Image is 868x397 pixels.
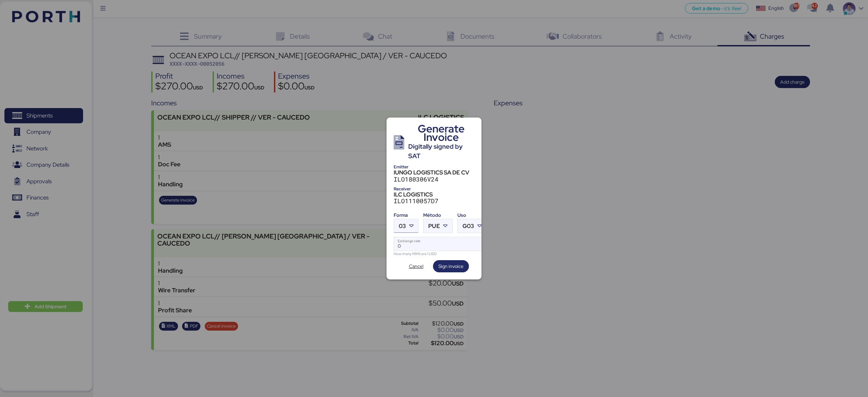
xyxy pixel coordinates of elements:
[394,251,487,257] div: How many MXN are 1 USD
[394,163,474,170] div: Emitter
[408,142,475,161] div: Digitally signed by SAT
[462,223,474,229] span: G03
[423,212,452,219] div: Método
[394,197,474,205] div: ILO1110057D7
[394,176,474,183] div: ILO180306V24
[394,185,474,192] div: Receiver
[409,262,423,270] span: Cancel
[394,169,474,175] div: IUNGO LOGISTICS SA DE CV
[399,260,433,272] button: Cancel
[408,125,475,142] div: Generate Invoice
[438,262,463,270] span: Sign invoice
[433,260,469,272] button: Sign invoice
[428,223,440,229] span: PUE
[394,237,486,251] input: Exchange rate
[394,191,474,197] div: ILC LOGISTICS
[457,212,487,219] div: Uso
[394,212,418,219] div: Forma
[399,223,406,229] span: 03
